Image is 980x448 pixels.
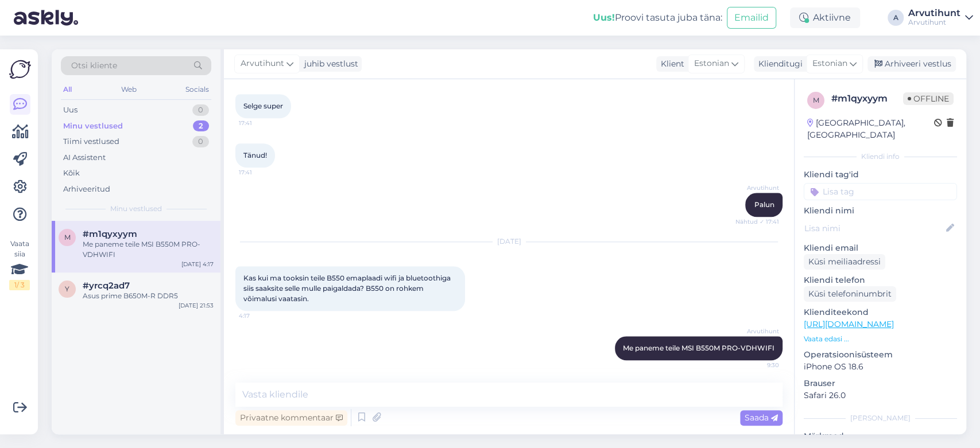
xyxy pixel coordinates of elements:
[754,200,774,209] span: Palun
[736,361,779,369] span: 9:30
[65,285,69,293] span: y
[179,301,214,310] div: [DATE] 21:53
[903,92,954,105] span: Offline
[63,152,106,163] div: AI Assistent
[64,233,71,241] span: m
[754,58,803,70] div: Klienditugi
[71,60,117,72] span: Otsi kliente
[63,184,110,195] div: Arhiveeritud
[241,57,284,70] span: Arvutihunt
[888,10,904,26] div: A
[807,117,934,141] div: [GEOGRAPHIC_DATA], [GEOGRAPHIC_DATA]
[110,204,162,214] span: Minu vestlused
[9,280,30,290] div: 1 / 3
[908,9,973,27] a: ArvutihuntArvutihunt
[736,184,779,192] span: Arvutihunt
[804,377,957,389] p: Brauser
[804,274,957,286] p: Kliendi telefon
[61,82,74,97] div: All
[83,239,214,260] div: Me paneme teile MSI B550M PRO-VDHWIFI
[908,9,960,18] div: Arvutihunt
[804,222,944,235] input: Lisa nimi
[63,120,123,132] div: Minu vestlused
[908,18,960,27] div: Arvutihunt
[804,349,957,361] p: Operatsioonisüsteem
[9,239,30,290] div: Vaata siia
[804,334,957,344] p: Vaata edasi ...
[812,57,847,70] span: Estonian
[804,319,894,329] a: [URL][DOMAIN_NAME]
[804,254,885,270] div: Küsi meiliaadressi
[694,57,729,70] span: Estonian
[193,120,209,132] div: 2
[63,167,80,179] div: Kõik
[593,11,722,25] div: Proovi tasuta juba täna:
[804,169,957,181] p: Kliendi tag'id
[623,344,774,352] span: Me paneme teile MSI B550M PRO-VDHWIFI
[593,12,615,23] b: Uus!
[192,136,209,147] div: 0
[83,291,214,301] div: Asus prime B650M-R DDR5
[235,236,783,247] div: [DATE]
[181,260,214,268] div: [DATE] 4:17
[119,82,139,97] div: Web
[804,306,957,318] p: Klienditeekond
[83,229,137,239] span: #m1qyxyym
[804,151,957,162] div: Kliendi info
[300,58,358,70] div: juhib vestlust
[745,412,778,423] span: Saada
[243,274,452,303] span: Kas kui ma tooksin teile B550 emaplaadi wifi ja bluetoothiga siis saaksite selle mulle paigaldada...
[243,151,267,159] span: Tänud!
[804,361,957,373] p: iPhone OS 18.6
[804,286,896,302] div: Küsi telefoninumbrit
[727,7,776,29] button: Emailid
[736,327,779,336] span: Arvutihunt
[656,58,684,70] div: Klient
[804,205,957,217] p: Kliendi nimi
[804,183,957,200] input: Lisa tag
[83,281,130,291] span: #yrcq2ad7
[239,119,282,127] span: 17:41
[63,136,119,147] div: Tiimi vestlused
[9,59,31,80] img: Askly Logo
[239,311,282,320] span: 4:17
[790,7,860,28] div: Aktiivne
[813,96,819,104] span: m
[735,217,779,226] span: Nähtud ✓ 17:41
[63,104,78,116] div: Uus
[243,102,283,110] span: Selge super
[804,389,957,402] p: Safari 26.0
[804,242,957,254] p: Kliendi email
[183,82,211,97] div: Socials
[239,168,282,177] span: 17:41
[192,104,209,116] div: 0
[831,92,903,106] div: # m1qyxyym
[804,430,957,442] p: Märkmed
[804,413,957,423] div: [PERSON_NAME]
[235,410,347,426] div: Privaatne kommentaar
[867,56,956,72] div: Arhiveeri vestlus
